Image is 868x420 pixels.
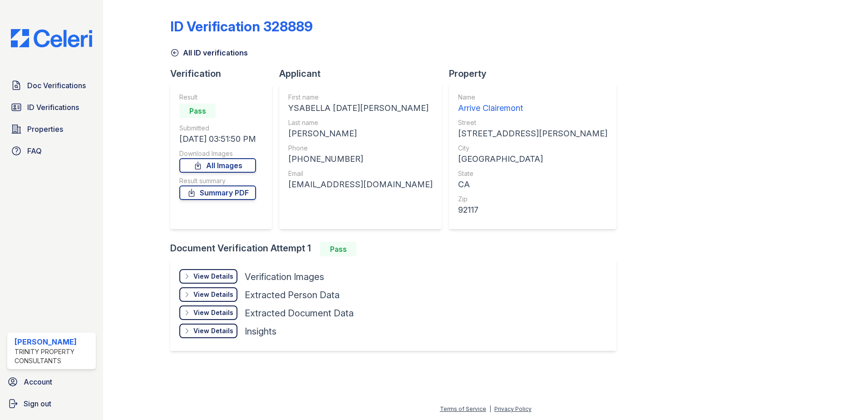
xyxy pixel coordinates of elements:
[458,127,607,140] div: [STREET_ADDRESS][PERSON_NAME]
[288,169,433,178] div: Email
[494,405,532,412] a: Privacy Policy
[449,67,624,80] div: Property
[179,185,256,200] a: Summary PDF
[193,308,233,317] div: View Details
[288,178,433,191] div: [EMAIL_ADDRESS][DOMAIN_NAME]
[458,204,607,216] div: 92117
[170,67,279,80] div: Verification
[7,142,96,160] a: FAQ
[279,67,449,80] div: Applicant
[245,307,354,320] div: Extracted Document Data
[458,102,607,115] div: Arrive Clairemont
[320,242,356,256] div: Pass
[179,104,216,118] div: Pass
[4,29,99,47] img: CE_Logo_Blue-a8612792a0a2168367f1c8372b55b34899dd931a85d93a1a3d3e32e68fde9ad4.png
[27,145,42,156] span: FAQ
[458,144,607,153] div: City
[7,98,96,116] a: ID Verifications
[15,336,92,347] div: [PERSON_NAME]
[288,93,433,102] div: First name
[193,326,233,335] div: View Details
[830,384,859,411] iframe: chat widget
[458,93,607,102] div: Name
[4,373,99,391] a: Account
[288,127,433,140] div: [PERSON_NAME]
[288,118,433,127] div: Last name
[458,195,607,204] div: Zip
[179,133,256,145] div: [DATE] 03:51:50 PM
[7,76,96,95] a: Doc Verifications
[7,120,96,138] a: Properties
[179,176,256,185] div: Result summary
[24,376,52,387] span: Account
[288,144,433,153] div: Phone
[193,290,233,299] div: View Details
[179,93,256,102] div: Result
[245,325,276,338] div: Insights
[245,289,340,301] div: Extracted Person Data
[245,270,324,283] div: Verification Images
[24,398,51,409] span: Sign out
[288,102,433,115] div: YSABELLA [DATE][PERSON_NAME]
[27,80,86,91] span: Doc Verifications
[170,18,313,35] div: ID Verification 328889
[458,178,607,191] div: CA
[458,169,607,178] div: State
[170,47,248,58] a: All ID verifications
[170,242,624,256] div: Document Verification Attempt 1
[4,395,99,413] a: Sign out
[288,153,433,165] div: [PHONE_NUMBER]
[179,158,256,173] a: All Images
[27,124,63,135] span: Properties
[458,118,607,127] div: Street
[27,102,79,113] span: ID Verifications
[193,272,233,281] div: View Details
[440,405,486,412] a: Terms of Service
[458,153,607,165] div: [GEOGRAPHIC_DATA]
[489,405,491,412] div: |
[15,347,92,365] div: Trinity Property Consultants
[458,93,607,115] a: Name Arrive Clairemont
[179,149,256,158] div: Download Images
[179,124,256,133] div: Submitted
